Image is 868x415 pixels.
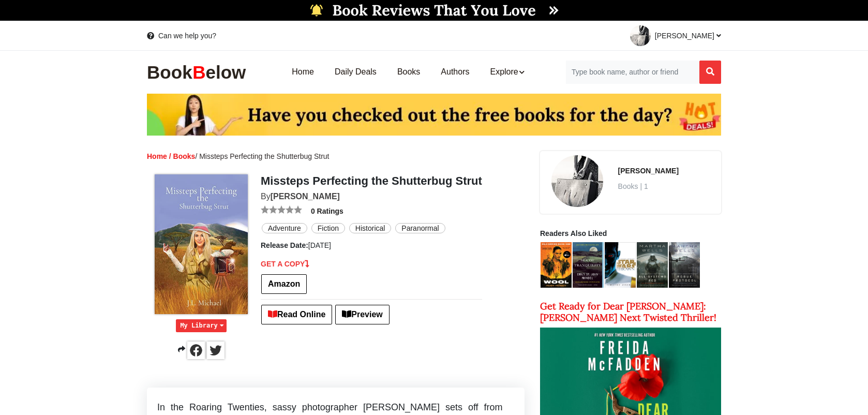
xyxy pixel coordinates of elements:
[147,94,721,136] img: Todays Hot Deals
[655,32,721,40] span: [PERSON_NAME]
[261,240,482,250] li: [DATE]
[541,242,572,288] img: Wool
[281,56,324,88] a: Home
[324,56,387,88] a: Daily Deals
[178,345,185,353] span: Share on social media
[261,191,482,201] h2: By
[699,61,721,84] button: Search
[551,155,603,207] img: J.L. Michael
[573,242,604,288] img: Sea of Tranquility
[311,207,343,215] a: 0 Ratings
[430,56,480,88] a: Authors
[261,174,482,188] h1: Missteps Perfecting the Shutterbug Strut
[605,242,636,288] img: Thrawn (Star Wars)
[540,301,721,323] h2: Get Ready for Dear [PERSON_NAME]: [PERSON_NAME] Next Twisted Thriller!
[207,342,225,359] img: twitter black squer icon
[395,223,445,233] a: Paranormal
[147,152,167,160] a: Home
[349,223,392,233] a: Historical
[261,241,308,249] b: Release Date:
[195,152,329,160] span: / Missteps Perfecting the Shutterbug Strut
[207,345,225,353] a: Share on Twitter
[387,56,430,88] a: Books
[261,274,307,294] a: Amazon
[618,167,679,175] a: [PERSON_NAME]
[618,181,720,191] span: Books | 1
[155,174,248,314] img: Missteps Perfecting the Shutterbug Strut
[480,56,534,88] a: Explore
[261,305,332,324] a: Read Online
[637,242,668,288] img: All Systems Red
[669,242,700,288] img: Rogue Protocol
[540,301,721,391] a: Get Ready for Dear [PERSON_NAME]: [PERSON_NAME] Next Twisted Thriller!
[565,61,699,84] input: Search for Books
[261,259,482,269] p: GET A COPY
[540,229,721,238] h2: Readers Also Liked
[630,25,651,46] img: 1757506279.jpg
[271,192,340,201] a: [PERSON_NAME]
[187,345,205,353] a: Share on Facebook
[335,305,389,324] span: Preview
[187,342,205,359] img: facebook black squer icon
[147,31,216,41] a: Can we help you?
[311,223,345,233] a: Fiction
[169,152,196,160] a: / Books
[147,62,250,83] img: BookBelow Logo
[176,319,226,332] button: My Library
[622,21,721,50] a: [PERSON_NAME]
[262,223,307,233] a: Adventure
